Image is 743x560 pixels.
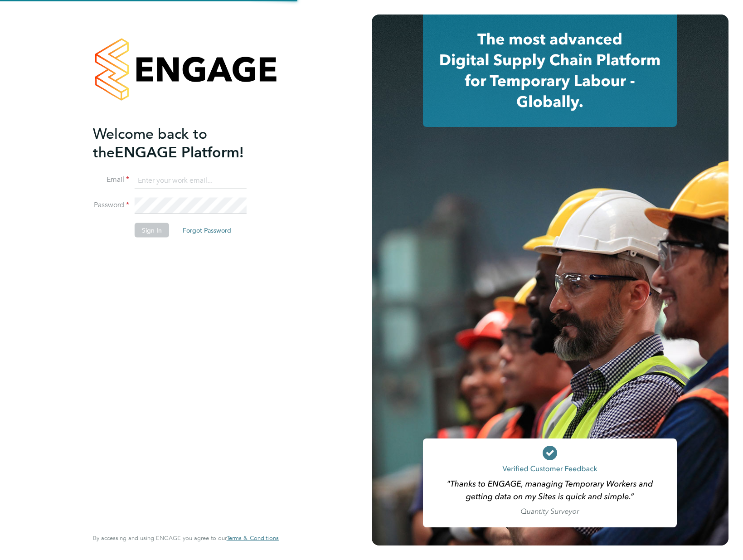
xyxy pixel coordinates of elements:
[175,223,238,238] button: Forgot Password
[227,534,279,542] span: Terms & Conditions
[93,200,129,210] label: Password
[135,172,247,189] input: Enter your work email...
[93,124,270,161] h2: ENGAGE Platform!
[227,535,279,542] a: Terms & Conditions
[93,125,207,161] span: Welcome back to the
[93,175,129,185] label: Email
[93,534,279,542] span: By accessing and using ENGAGE you agree to our
[135,223,169,238] button: Sign In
